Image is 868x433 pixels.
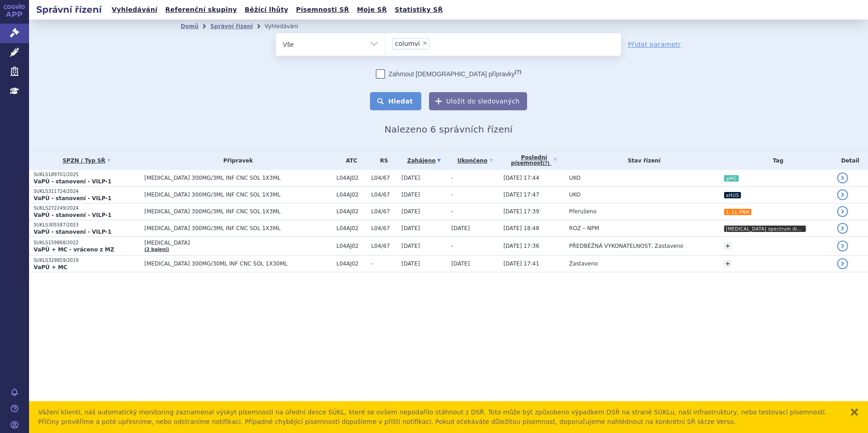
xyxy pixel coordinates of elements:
[837,241,848,251] a: detail
[34,195,112,202] strong: VaPÚ - stanovení - VILP-1
[144,247,169,252] a: (2 balení)
[569,243,684,249] span: PŘEDBĚŽNÁ VYKONATELNOST, Zastaveno
[429,92,527,110] button: Uložit do sledovaných
[371,208,397,215] span: L04/67
[336,243,367,249] span: L04AJ02
[29,3,109,16] h2: Správní řízení
[371,192,397,198] span: L04/67
[515,69,521,75] abbr: (?)
[451,154,499,167] a: Ukončeno
[336,261,367,267] span: L04AJ02
[503,225,539,231] span: [DATE] 18:48
[569,261,598,267] span: Zastaveno
[401,243,420,249] span: [DATE]
[376,69,521,79] label: Zahrnout [DEMOGRAPHIC_DATA] přípravky
[34,172,140,178] p: SUKLS189701/2025
[371,243,397,249] span: L04/67
[837,206,848,217] a: detail
[503,243,539,249] span: [DATE] 17:36
[371,175,397,181] span: L04/67
[144,225,332,231] span: [MEDICAL_DATA] 300MG/3ML INF CNC SOL 1X3ML
[503,261,539,267] span: [DATE] 17:41
[565,151,719,170] th: Stav řízení
[163,4,240,16] a: Referenční skupiny
[401,192,420,198] span: [DATE]
[719,151,833,170] th: Tag
[34,188,140,195] p: SUKLS311724/2024
[34,246,114,253] strong: VaPÚ + MC - vráceno z MZ
[401,261,420,267] span: [DATE]
[451,208,453,215] span: -
[724,209,751,215] i: 1. LL PNH
[543,161,550,166] abbr: (?)
[371,261,397,267] span: -
[210,23,253,30] a: Správní řízení
[109,4,160,16] a: Vyhledávání
[850,408,859,417] button: zavřít
[451,225,470,231] span: [DATE]
[144,261,332,267] span: [MEDICAL_DATA] 300MG/30ML INF CNC SOL 1X30ML
[392,4,445,16] a: Statistiky SŘ
[370,92,421,110] button: Hledat
[837,189,848,200] a: detail
[34,178,112,185] strong: VaPÚ - stanovení - VILP-1
[34,229,112,235] strong: VaPÚ - stanovení - VILP-1
[144,175,332,181] span: [MEDICAL_DATA] 300MG/3ML INF CNC SOL 1X3ML
[422,40,428,46] span: ×
[837,172,848,183] a: detail
[395,40,420,47] span: columvi
[265,20,310,33] li: Vyhledávání
[385,124,513,135] span: Nalezeno 6 správních řízení
[34,222,140,228] p: SUKLS305587/2023
[144,208,332,215] span: [MEDICAL_DATA] 300MG/3ML INF CNC SOL 1X3ML
[144,240,332,246] span: [MEDICAL_DATA]
[451,175,453,181] span: -
[144,192,332,198] span: [MEDICAL_DATA] 300MG/3ML INF CNC SOL 1X3ML
[38,408,841,427] div: Vážení klienti, náš automatický monitoring zaznamenal výskyt písemností na úřední desce SÚKL, kte...
[724,226,806,232] i: [MEDICAL_DATA] spectrum disorder NMOSD
[401,225,420,231] span: [DATE]
[569,192,581,198] span: UKO
[503,175,539,181] span: [DATE] 17:44
[34,240,140,246] p: SUKLS159868/2022
[336,175,367,181] span: L04AJ02
[34,205,140,212] p: SUKLS272249/2024
[367,151,397,170] th: RS
[837,223,848,234] a: detail
[401,154,447,167] a: Zahájeno
[336,192,367,198] span: L04AJ02
[34,212,112,218] strong: VaPÚ - stanovení - VILP-1
[181,23,198,30] a: Domů
[833,151,868,170] th: Detail
[451,243,453,249] span: -
[569,225,599,231] span: ROZ – NPM
[569,208,597,215] span: Přerušeno
[332,151,367,170] th: ATC
[451,192,453,198] span: -
[354,4,390,16] a: Moje SŘ
[34,257,140,264] p: SUKLS329859/2019
[140,151,332,170] th: Přípravek
[837,258,848,269] a: detail
[336,225,367,231] span: L04AJ02
[724,260,732,268] a: +
[724,242,732,250] a: +
[503,192,539,198] span: [DATE] 17:47
[34,154,140,167] a: SPZN / Typ SŘ
[401,208,420,215] span: [DATE]
[503,208,539,215] span: [DATE] 17:39
[242,4,291,16] a: Běžící lhůty
[34,264,67,271] strong: VaPÚ + MC
[371,225,397,231] span: L04/67
[569,175,581,181] span: UKO
[293,4,352,16] a: Písemnosti SŘ
[336,208,367,215] span: L04AJ02
[503,151,565,170] a: Poslednípísemnost(?)
[628,40,681,49] a: Přidat parametr
[401,175,420,181] span: [DATE]
[432,38,470,49] input: columvi
[724,192,741,198] i: aHUS
[451,261,470,267] span: [DATE]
